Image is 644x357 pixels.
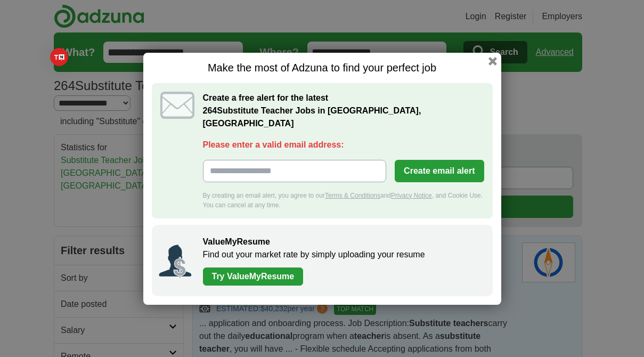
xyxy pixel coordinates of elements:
a: Try ValueMyResume [203,267,304,286]
h2: ValueMyResume [203,236,482,248]
a: Privacy Notice [391,192,432,199]
h1: Make the most of Adzuna to find your perfect job [152,61,493,75]
p: Find out your market rate by simply uploading your resume [203,248,482,261]
a: Terms & Conditions [325,192,380,199]
h2: Create a free alert for the latest [203,92,484,130]
strong: Substitute Teacher Jobs in [GEOGRAPHIC_DATA], [GEOGRAPHIC_DATA] [203,106,421,128]
label: Please enter a valid email address: [203,139,484,151]
span: 264 [203,104,217,117]
button: Create email alert [395,160,484,182]
img: icon_email.svg [160,92,194,119]
div: By creating an email alert, you agree to our and , and Cookie Use. You can cancel at any time. [203,191,484,210]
